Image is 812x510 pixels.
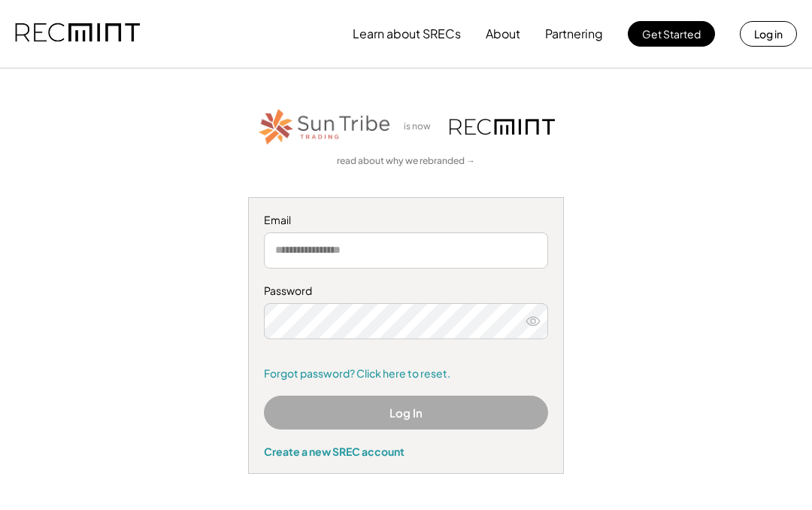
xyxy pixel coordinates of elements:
[264,213,548,228] div: Email
[15,8,140,59] img: recmint-logotype%403x.png
[486,19,520,49] button: About
[353,19,461,49] button: Learn about SRECs
[545,19,603,49] button: Partnering
[337,155,475,168] a: read about why we rebranded →
[264,284,548,299] div: Password
[450,119,555,135] img: recmint-logotype%403x.png
[264,445,548,458] div: Create a new SREC account
[264,366,548,381] a: Forgot password? Click here to reset.
[264,396,548,430] button: Log In
[400,120,442,133] div: is now
[257,106,392,147] img: STT_Horizontal_Logo%2B-%2BColor.png
[740,21,797,47] button: Log in
[628,21,715,47] button: Get Started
